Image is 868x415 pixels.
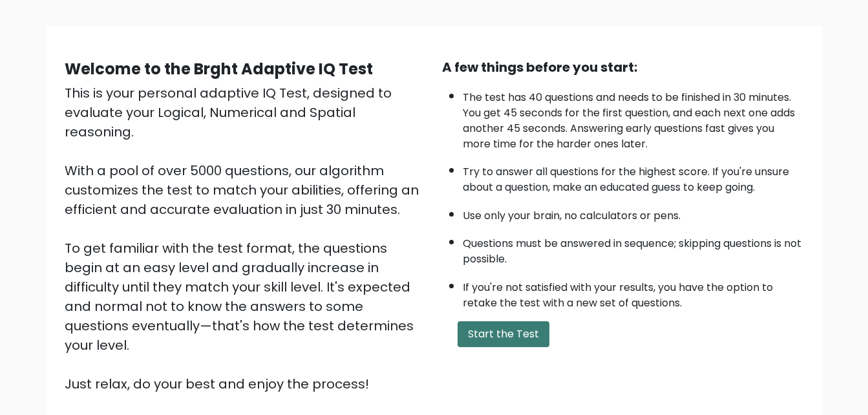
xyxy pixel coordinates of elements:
li: If you're not satisfied with your results, you have the option to retake the test with a new set ... [463,273,804,311]
b: Welcome to the Brght Adaptive IQ Test [65,58,373,80]
div: This is your personal adaptive IQ Test, designed to evaluate your Logical, Numerical and Spatial ... [65,83,427,394]
li: Questions must be answered in sequence; skipping questions is not possible. [463,229,804,267]
button: Start the Test [458,321,549,347]
li: Try to answer all questions for the highest score. If you're unsure about a question, make an edu... [463,158,804,195]
div: A few things before you start: [442,58,804,77]
li: Use only your brain, no calculators or pens. [463,202,804,224]
li: The test has 40 questions and needs to be finished in 30 minutes. You get 45 seconds for the firs... [463,83,804,152]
